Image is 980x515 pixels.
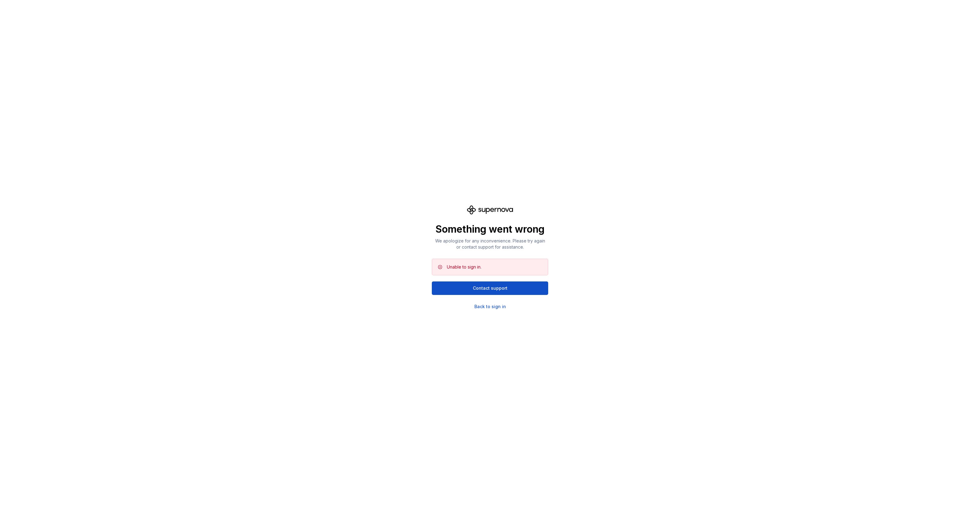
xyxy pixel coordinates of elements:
[432,223,548,235] p: Something went wrong
[473,285,507,291] span: Contact support
[474,304,506,310] a: Back to sign in
[432,281,548,295] button: Contact support
[432,238,548,250] p: We apologize for any inconvenience. Please try again or contact support for assistance.
[447,264,481,270] div: Unable to sign in.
